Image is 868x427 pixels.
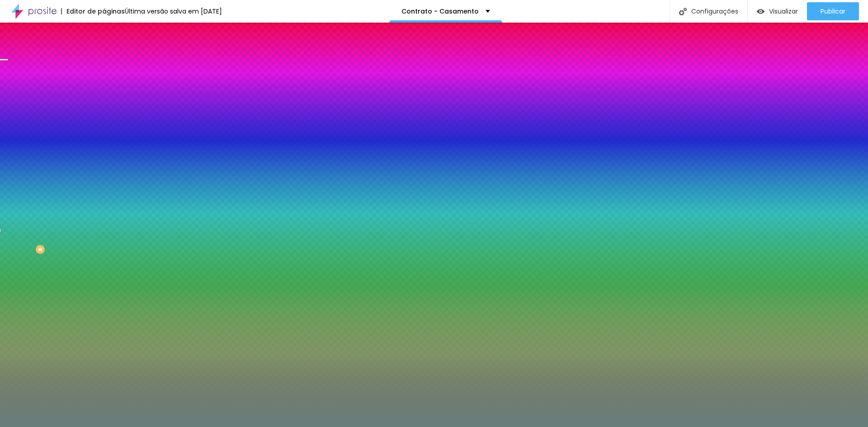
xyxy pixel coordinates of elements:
span: Visualizar [769,8,798,15]
img: Icone [679,8,687,15]
div: Última versão salva em [DATE] [125,8,222,14]
p: Contrato - Casamento [401,8,479,14]
button: Publicar [807,2,859,20]
img: view-1.svg [757,8,764,15]
div: Editor de páginas [61,8,125,14]
button: Visualizar [748,2,807,20]
span: Publicar [821,8,845,15]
